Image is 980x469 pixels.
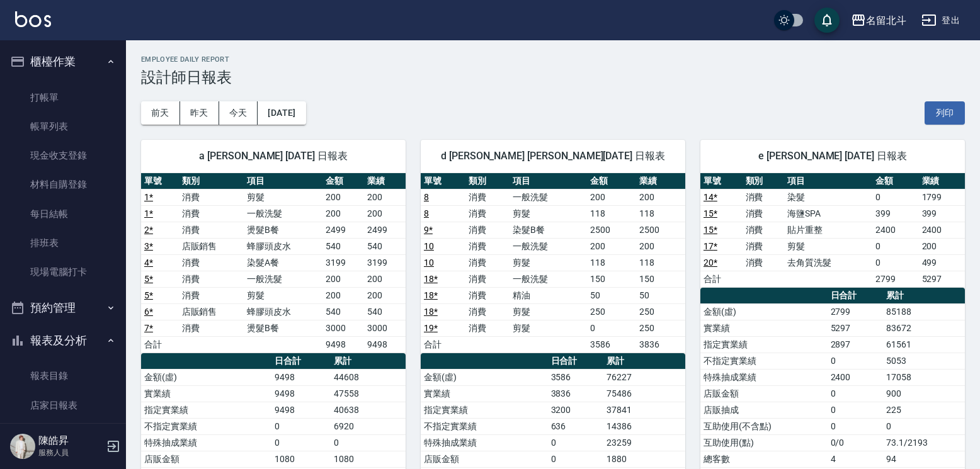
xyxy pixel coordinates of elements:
td: 73.1/2193 [883,434,965,451]
td: 118 [587,254,636,271]
td: 消費 [179,189,244,205]
td: 消費 [179,254,244,271]
th: 單號 [700,173,743,189]
td: 消費 [179,271,244,287]
a: 店家日報表 [5,391,121,420]
td: 4 [828,451,884,467]
td: 互助使用(點) [700,434,828,451]
td: 118 [636,205,685,222]
td: 不指定實業績 [700,353,828,369]
td: 399 [872,205,918,222]
td: 消費 [465,238,510,254]
span: d [PERSON_NAME] [PERSON_NAME][DATE] 日報表 [436,150,670,162]
td: 指定實業績 [421,402,548,418]
a: 互助日報表 [5,420,121,449]
a: 10 [424,257,434,268]
td: 剪髮 [510,320,587,336]
td: 店販金額 [700,385,828,402]
td: 0/0 [828,434,884,451]
td: 5297 [828,320,884,336]
a: 8 [424,192,429,202]
img: Logo [15,11,51,27]
td: 消費 [179,287,244,303]
td: 1799 [919,189,965,205]
button: 昨天 [180,101,219,125]
td: 燙髮B餐 [244,222,322,238]
td: 剪髮 [510,254,587,271]
a: 10 [424,241,434,251]
td: 0 [828,402,884,418]
td: 17058 [883,369,965,385]
td: 消費 [179,222,244,238]
td: 店販金額 [141,451,271,467]
td: 實業績 [421,385,548,402]
td: 6920 [331,418,406,434]
td: 540 [322,238,364,254]
td: 蜂膠頭皮水 [244,303,322,320]
td: 3586 [548,369,604,385]
td: 特殊抽成業績 [141,434,271,451]
th: 類別 [179,173,244,189]
td: 200 [322,205,364,222]
td: 9498 [271,385,331,402]
td: 0 [587,320,636,336]
td: 0 [271,418,331,434]
td: 150 [636,271,685,287]
td: 225 [883,402,965,418]
table: a dense table [421,173,685,353]
td: 200 [364,287,406,303]
td: 200 [636,189,685,205]
td: 14386 [603,418,685,434]
th: 日合計 [271,353,331,370]
table: a dense table [700,173,965,288]
td: 3586 [587,336,636,353]
th: 累計 [331,353,406,370]
td: 200 [636,238,685,254]
a: 打帳單 [5,83,121,112]
td: 總客數 [700,451,828,467]
td: 一般洗髮 [510,189,587,205]
td: 店販銷售 [179,303,244,320]
th: 金額 [872,173,918,189]
td: 消費 [743,205,785,222]
button: save [814,8,840,33]
td: 85188 [883,303,965,320]
td: 消費 [743,238,785,254]
a: 材料自購登錄 [5,170,121,199]
td: 不指定實業績 [421,418,548,434]
td: 2400 [919,222,965,238]
th: 累計 [603,353,685,370]
td: 特殊抽成業績 [421,434,548,451]
td: 消費 [179,205,244,222]
th: 金額 [322,173,364,189]
td: 1080 [271,451,331,467]
button: [DATE] [258,101,305,125]
td: 0 [548,434,604,451]
td: 燙髮B餐 [244,320,322,336]
td: 去角質洗髮 [784,254,872,271]
td: 合計 [421,336,465,353]
td: 一般洗髮 [244,205,322,222]
td: 200 [364,205,406,222]
td: 1880 [603,451,685,467]
td: 消費 [465,222,510,238]
td: 貼片重整 [784,222,872,238]
a: 報表目錄 [5,361,121,390]
td: 0 [331,434,406,451]
td: 一般洗髮 [244,271,322,287]
td: 250 [636,303,685,320]
a: 現場電腦打卡 [5,257,121,286]
td: 50 [587,287,636,303]
h3: 設計師日報表 [141,69,965,86]
td: 9498 [271,402,331,418]
td: 2500 [587,222,636,238]
td: 2499 [322,222,364,238]
td: 23259 [603,434,685,451]
td: 特殊抽成業績 [700,369,828,385]
td: 0 [828,353,884,369]
button: 今天 [219,101,258,125]
td: 200 [919,238,965,254]
td: 3836 [548,385,604,402]
td: 店販抽成 [700,402,828,418]
td: 互助使用(不含點) [700,418,828,434]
